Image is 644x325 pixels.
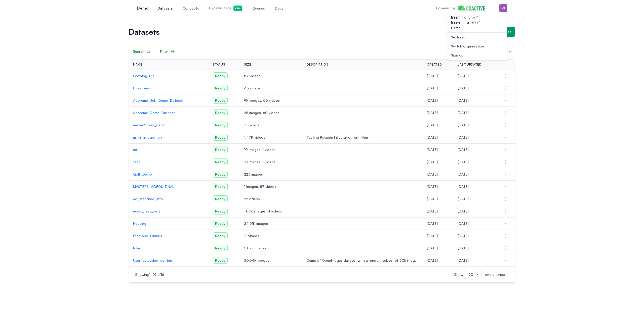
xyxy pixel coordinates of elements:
[209,6,242,11] span: Dynamic tags
[454,272,465,277] span: Show
[133,221,205,226] p: Housing
[153,272,156,277] span: 16
[244,233,299,238] span: 12 videos
[133,147,205,152] a: sd
[133,86,205,91] a: Livestream
[160,49,175,54] div: Filter
[427,111,438,115] span: Tuesday, May 20, 2025 at 10:10:19 PM UTC
[458,197,469,201] span: Friday, December 1, 2023 at 5:10:52 PM UTC
[213,72,228,79] span: Ready
[213,97,228,104] span: Ready
[307,63,328,67] span: Description
[135,272,260,277] p: Showing -
[213,245,228,251] span: Ready
[244,209,299,214] span: 1.07K images, 4 videos
[307,135,419,140] span: Testing Pacman Integration with Mimir
[133,98,205,103] p: Adoreme_Jeff_Demo_Dataset
[133,123,205,128] a: media2cloud_demo
[133,196,205,201] a: ad_standard_info
[458,160,469,164] span: Tuesday, December 17, 2024 at 6:52:26 PM UTC
[244,172,299,177] span: 223 images
[465,270,481,279] button: 50
[156,47,179,56] button: Filter
[133,73,205,78] a: Growing_File
[149,272,150,277] span: 1
[458,123,469,127] span: Wednesday, May 21, 2025 at 7:20:40 AM UTC
[244,258,299,263] span: 30.04K images
[458,74,469,78] span: Tuesday, July 1, 2025 at 2:41:34 PM UTC
[133,172,205,177] a: Golf_Demo
[427,74,438,78] span: Tuesday, July 1, 2025 at 2:35:38 PM UTC
[427,234,438,238] span: Wednesday, May 24, 2023 at 12:10:12 AM UTC
[451,44,484,49] div: Switch organization
[161,272,164,277] span: 16
[213,146,228,153] span: Ready
[133,110,205,115] a: Adoreme_Demo_Dataset
[468,272,473,277] span: 50
[427,197,438,201] span: Friday, December 1, 2023 at 4:32:41 PM UTC
[244,110,299,115] span: 28 images, 60 videos
[133,209,205,214] a: ecom_test_pets
[307,258,419,263] span: Demo of OpenImages dataset with a random subset of 30k images.
[213,122,228,128] span: Ready
[137,5,148,11] p: Demo
[213,220,228,227] span: Ready
[458,172,469,176] span: Tuesday, December 5, 2023 at 5:00:52 AM UTC
[252,6,265,11] span: Queries
[427,221,438,226] span: Thursday, August 17, 2023 at 9:34:27 PM UTC
[213,195,228,202] span: Ready
[244,159,299,165] span: 10 images, 1 videos
[133,233,205,238] a: Fast_and_Furious
[447,42,507,51] button: Switch organization
[244,63,251,67] span: Size
[244,73,299,78] span: 57 videos
[427,209,438,213] span: Thursday, November 30, 2023 at 11:18:04 PM UTC
[133,159,205,165] a: test
[458,6,489,11] img: Home
[213,158,228,165] span: Ready
[499,4,507,12] button: Menu for the logged in user
[458,209,469,213] span: Friday, December 1, 2023 at 12:21:53 AM UTC
[133,49,150,54] div: Search
[447,51,507,60] button: Sign out
[458,246,469,250] span: Tuesday, November 22, 2022 at 6:36:42 AM UTC
[133,184,205,189] p: MASTERS_VIDEOS_FINAL
[427,246,438,250] span: Tuesday, November 22, 2022 at 5:48:45 AM UTC
[244,196,299,201] span: 22 videos
[213,183,228,190] span: Ready
[157,272,164,277] span: of
[451,15,503,25] span: [PERSON_NAME][EMAIL_ADDRESS]
[213,134,228,141] span: Ready
[133,258,205,263] a: User_uploaded_content
[447,33,507,42] a: Settings
[129,47,155,56] button: Search
[233,6,242,11] span: Beta
[458,234,469,238] span: Wednesday, May 24, 2023 at 1:47:46 AM UTC
[458,111,469,115] span: Tuesday, May 20, 2025 at 11:03:47 PM UTC
[244,246,299,251] span: 5.02K images
[458,63,481,67] span: Last Updated
[244,86,299,91] span: 43 videos
[244,98,299,103] span: 9K images, 60 videos
[481,272,505,277] span: rows at once
[244,184,299,189] span: 1 images, 87 videos
[427,123,438,127] span: Monday, May 19, 2025 at 1:18:31 AM UTC
[183,6,199,11] span: Concepts
[427,172,438,176] span: Tuesday, December 5, 2023 at 4:27:02 AM UTC
[133,135,205,140] a: mimir_integration
[157,6,173,11] span: Datasets
[129,28,474,35] h1: Datasets
[458,86,469,90] span: Tuesday, July 1, 2025 at 9:13:05 AM UTC
[213,109,228,116] span: Ready
[213,63,225,67] span: Status
[458,258,469,262] span: Tuesday, October 18, 2022 at 11:22:45 PM UTC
